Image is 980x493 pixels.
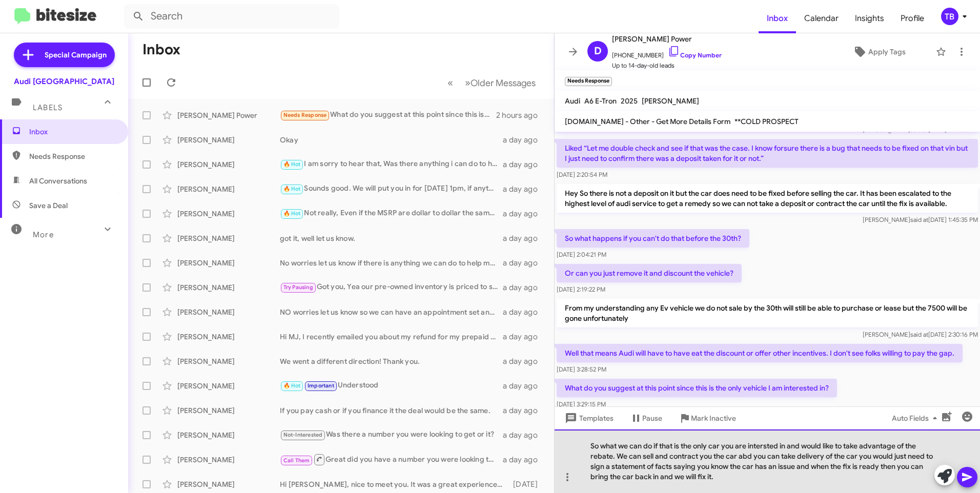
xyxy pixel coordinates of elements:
button: Next [459,72,542,93]
span: [DATE] 3:28:52 PM [557,365,606,373]
p: Liked “Let me double check and see if that was the case. I know forsure there is a bug that needs... [557,139,978,168]
div: a day ago [503,159,546,170]
span: [DATE] 2:04:21 PM [557,251,606,258]
span: » [465,76,471,89]
span: [DATE] 2:20:54 PM [557,171,607,178]
span: All Conversations [29,176,87,186]
button: Auto Fields [884,409,949,427]
div: [PERSON_NAME] [177,332,280,342]
span: Inbox [29,127,116,137]
span: Labels [33,103,63,112]
span: Try Pausing [283,284,313,291]
span: More [33,230,54,239]
div: 2 hours ago [496,110,546,120]
div: [PERSON_NAME] [177,159,280,170]
div: a day ago [503,135,546,145]
div: [PERSON_NAME] [177,135,280,145]
div: a day ago [503,405,546,416]
span: [PERSON_NAME] [DATE] 2:30:16 PM [863,331,978,338]
div: Hi MJ, I recently emailed you about my refund for my prepaid maintenance and extended warrant. Ca... [280,332,503,342]
div: Hi [PERSON_NAME], nice to meet you. It was a great experience and I owe [PERSON_NAME] a follow-up... [280,479,508,489]
div: a day ago [503,356,546,366]
div: a day ago [503,332,546,342]
span: Up to 14-day-old leads [612,60,722,71]
p: So what happens if you can't do that before the 30th? [557,229,749,248]
div: If you pay cash or if you finance it the deal would be the same. [280,405,503,416]
span: Important [308,382,334,389]
div: [PERSON_NAME] [177,258,280,268]
span: Older Messages [471,77,536,89]
div: [PERSON_NAME] [177,307,280,317]
p: Or can you just remove it and discount the vehicle? [557,264,742,282]
div: Got you, Yea our pre-owned inventory is priced to sell we base our car prices based on similar ca... [280,281,503,293]
div: [PERSON_NAME] Power [177,110,280,120]
div: [PERSON_NAME] [177,381,280,391]
span: said at [910,331,928,338]
a: Copy Number [668,51,722,59]
span: Not-Interested [283,432,323,438]
button: Pause [622,409,670,427]
span: [PERSON_NAME] [DATE] 1:45:35 PM [863,216,978,223]
div: Sounds good. We will put you in for [DATE] 1pm, if anything changes let us know. [280,183,503,195]
span: [DOMAIN_NAME] - Other - Get More Details Form [565,117,730,126]
span: Mark Inactive [691,409,736,427]
a: Calendar [796,4,847,33]
span: said at [910,216,928,223]
div: a day ago [503,233,546,243]
span: 2025 [621,96,638,106]
div: Audi [GEOGRAPHIC_DATA] [14,76,114,87]
div: a day ago [503,455,546,465]
p: From my understanding any Ev vehicle we do not sale by the 30th will still be able to purchase or... [557,299,978,327]
a: Insights [847,4,892,33]
div: Great did you have a number you were looking to get for it? [280,453,503,466]
button: TB [932,8,969,25]
span: Call Them [283,457,310,464]
div: a day ago [503,258,546,268]
span: **COLD PROSPECT [734,117,799,126]
span: 🔥 Hot [283,382,301,389]
p: What do you suggest at this point since this is the only vehicle I am interested in? [557,379,837,397]
div: a day ago [503,307,546,317]
span: Auto Fields [892,409,941,427]
span: D [594,43,602,59]
span: Needs Response [29,151,116,161]
span: Save a Deal [29,200,68,211]
span: 🔥 Hot [283,186,301,192]
div: [PERSON_NAME] [177,356,280,366]
div: We went a different direction! Thank you. [280,356,503,366]
span: [PERSON_NAME] Power [612,33,722,45]
div: Was there a number you were looking to get or it? [280,429,503,441]
span: Apply Tags [868,43,906,61]
p: Hey So there is not a deposit on it but the car does need to be fixed before selling the car. It ... [557,184,978,213]
button: Templates [555,409,622,427]
span: Inbox [759,4,796,33]
div: a day ago [503,184,546,194]
div: got it, well let us know. [280,233,503,243]
span: A6 E-Tron [584,96,617,106]
div: TB [941,8,958,25]
div: [PERSON_NAME] [177,430,280,440]
div: NO worries let us know so we can have an appointment set and the car ready for you. [280,307,503,317]
div: [PERSON_NAME] [177,405,280,416]
div: I am sorry to hear that, Was there anything i can do to help? [280,158,503,170]
div: [PERSON_NAME] [177,209,280,219]
div: [DATE] [508,479,546,489]
div: [PERSON_NAME] [177,479,280,489]
div: No worries let us know if there is anything we can do to help make that choice easier [280,258,503,268]
span: « [447,76,453,89]
nav: Page navigation example [442,72,542,93]
span: [PERSON_NAME] [642,96,699,106]
span: [DATE] 3:29:15 PM [557,400,606,408]
button: Apply Tags [827,43,931,61]
button: Previous [441,72,459,93]
div: [PERSON_NAME] [177,184,280,194]
div: So what we can do if that is the only car you are intersted in and would like to take advantage o... [555,429,980,493]
p: Well that means Audi will have to have eat the discount or offer other incentives. I don't see fo... [557,344,963,362]
span: Special Campaign [45,50,107,60]
div: Not really, Even if the MSRP are dollar to dollar the same because different companies use differ... [280,208,503,219]
a: Profile [892,4,932,33]
div: What do you suggest at this point since this is the only vehicle I am interested in? [280,109,496,121]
